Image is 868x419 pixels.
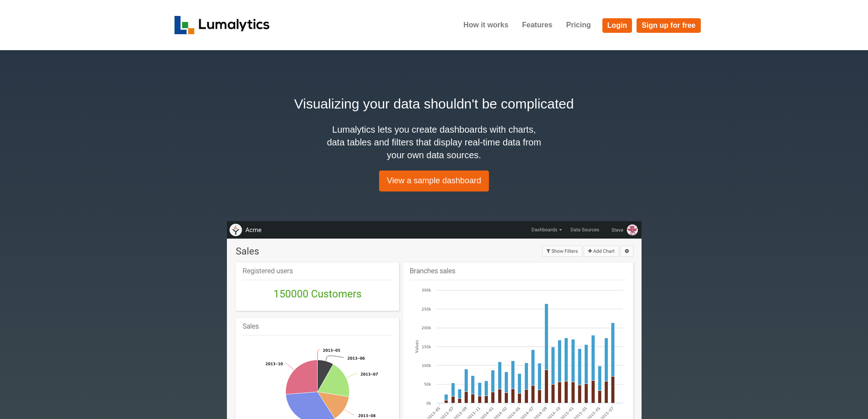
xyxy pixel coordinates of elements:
[325,123,544,161] h4: Lumalytics lets you create dashboards with charts, data tables and filters that display real-time...
[515,14,560,36] a: Features
[175,16,270,34] img: logo_v2-f34f87db3d4d9f5311d6c47995059ad6168825a3e1eb260e01c8041e89355404.png
[457,14,515,36] a: How it works
[175,93,694,114] h2: Visualizing your data shouldn't be complicated
[379,171,489,191] a: View a sample dashboard
[559,14,597,36] a: Pricing
[637,18,700,33] a: Sign up for free
[602,18,632,33] a: Login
